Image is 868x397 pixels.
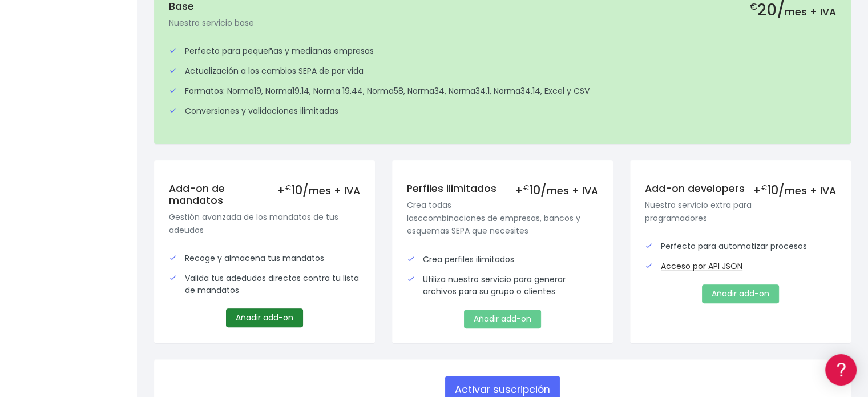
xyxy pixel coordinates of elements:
[309,184,360,198] span: mes + IVA
[515,183,598,197] div: + 10/
[169,17,836,29] p: Nuestro servicio base
[11,292,217,310] a: API
[645,199,836,224] p: Nuestro servicio extra para programadores
[11,79,217,90] div: Información general
[11,97,217,115] a: Información general
[11,126,217,137] div: Convertir ficheros
[157,329,220,340] a: POWERED BY ENCHANT
[407,199,598,237] p: Crea todas lasccombinaciones de empresas, bancos y esquemas SEPA que necesites
[11,145,217,162] a: Formatos
[226,308,303,327] a: Añadir add-on
[645,240,836,252] div: Perfecto para automatizar procesos
[753,183,836,197] div: + 10/
[702,284,779,303] a: Añadir add-on
[761,183,767,193] small: €
[285,183,291,193] small: €
[785,5,836,19] span: mes + IVA
[277,183,360,197] div: + 10/
[169,183,360,207] h5: Add-on de mandatos
[11,306,217,326] button: Contáctanos
[547,184,598,198] span: mes + IVA
[11,274,217,285] div: Programadores
[464,310,541,328] a: Añadir add-on
[169,65,836,77] div: Actualización a los cambios SEPA de por vida
[169,45,836,57] div: Perfecto para pequeñas y medianas empresas
[11,198,217,215] a: Perfiles de empresas
[11,180,217,198] a: Videotutoriales
[11,245,217,263] a: General
[169,252,360,264] div: Recoge y almacena tus mandatos
[407,254,598,266] div: Crea perfiles ilimitados
[661,260,742,272] a: Acceso por API JSON
[169,272,360,296] div: Valida tus adedudos directos contra tu lista de mandatos
[169,211,360,236] p: Gestión avanzada de los mandatos de tus adeudos
[169,1,836,13] h5: Base
[749,1,836,20] h2: 20/
[785,184,836,198] span: mes + IVA
[523,183,529,193] small: €
[169,105,836,117] div: Conversiones y validaciones ilimitadas
[11,227,217,238] div: Facturación
[11,162,217,180] a: Problemas habituales
[407,274,598,298] div: Utiliza nuestro servicio para generar archivos para su grupo o clientes
[169,85,836,97] div: Formatos: Norma19, Norma19.14, Norma 19.44, Norma58, Norma34, Norma34.1, Norma34.14, Excel y CSV
[407,183,598,195] h5: Perfiles ilimitados
[645,183,836,195] h5: Add-on developers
